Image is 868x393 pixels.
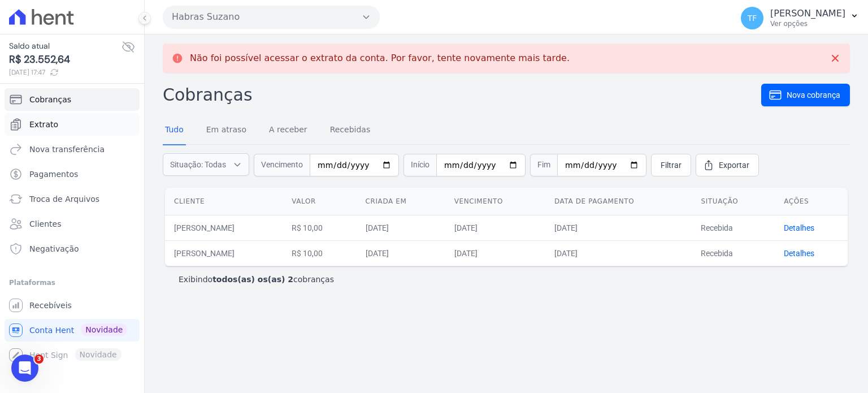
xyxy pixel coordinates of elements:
[165,188,283,215] th: Cliente
[651,154,691,176] a: Filtrar
[530,154,557,176] span: Fim
[5,138,140,161] a: Nova transferência
[29,144,105,155] span: Nova transferência
[29,300,72,311] span: Recebíveis
[9,88,135,366] nav: Sidebar
[445,215,545,240] td: [DATE]
[29,119,58,130] span: Extrato
[11,355,38,382] iframe: Intercom live chat
[163,82,761,107] h2: Cobranças
[165,215,283,240] td: [PERSON_NAME]
[29,193,99,205] span: Troca de Arquivos
[283,240,356,266] td: R$ 10,00
[204,116,249,145] a: Em atraso
[403,154,436,176] span: Início
[165,240,283,266] td: [PERSON_NAME]
[692,215,775,240] td: Recebida
[661,159,682,171] span: Filtrar
[81,323,127,336] span: Novidade
[283,188,356,215] th: Valor
[5,188,140,210] a: Troca de Arquivos
[254,154,310,176] span: Vencimento
[163,116,186,145] a: Tudo
[445,188,545,215] th: Vencimento
[29,243,79,254] span: Negativação
[179,274,334,285] p: Exibindo cobranças
[5,294,140,317] a: Recebíveis
[357,215,445,240] td: [DATE]
[9,67,121,77] span: [DATE] 17:47
[5,88,140,111] a: Cobranças
[190,53,570,64] p: Não foi possível acessar o extrato da conta. Por favor, tente novamente mais tarde.
[29,218,61,230] span: Clientes
[163,153,249,176] button: Situação: Todas
[212,275,293,284] b: todos(as) os(as) 2
[719,159,749,171] span: Exportar
[748,14,757,22] span: TF
[775,188,848,215] th: Ações
[29,325,74,336] span: Conta Hent
[784,249,814,258] a: Detalhes
[170,159,226,170] span: Situação: Todas
[545,240,692,266] td: [DATE]
[163,6,380,28] button: Habras Suzano
[545,215,692,240] td: [DATE]
[357,240,445,266] td: [DATE]
[29,169,78,180] span: Pagamentos
[545,188,692,215] th: Data de pagamento
[770,8,845,19] p: [PERSON_NAME]
[267,116,310,145] a: A receber
[29,94,71,105] span: Cobranças
[357,188,445,215] th: Criada em
[696,154,759,176] a: Exportar
[445,240,545,266] td: [DATE]
[34,355,44,364] span: 3
[5,163,140,185] a: Pagamentos
[770,19,845,28] p: Ver opções
[761,84,850,106] a: Nova cobrança
[328,116,373,145] a: Recebidas
[5,319,140,342] a: Conta Hent Novidade
[784,223,814,232] a: Detalhes
[5,237,140,260] a: Negativação
[9,276,135,290] div: Plataformas
[692,188,775,215] th: Situação
[787,89,840,101] span: Nova cobrança
[9,40,121,52] span: Saldo atual
[5,113,140,136] a: Extrato
[692,240,775,266] td: Recebida
[283,215,356,240] td: R$ 10,00
[9,52,121,67] span: R$ 23.552,64
[732,2,868,34] button: TF [PERSON_NAME] Ver opções
[5,213,140,235] a: Clientes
